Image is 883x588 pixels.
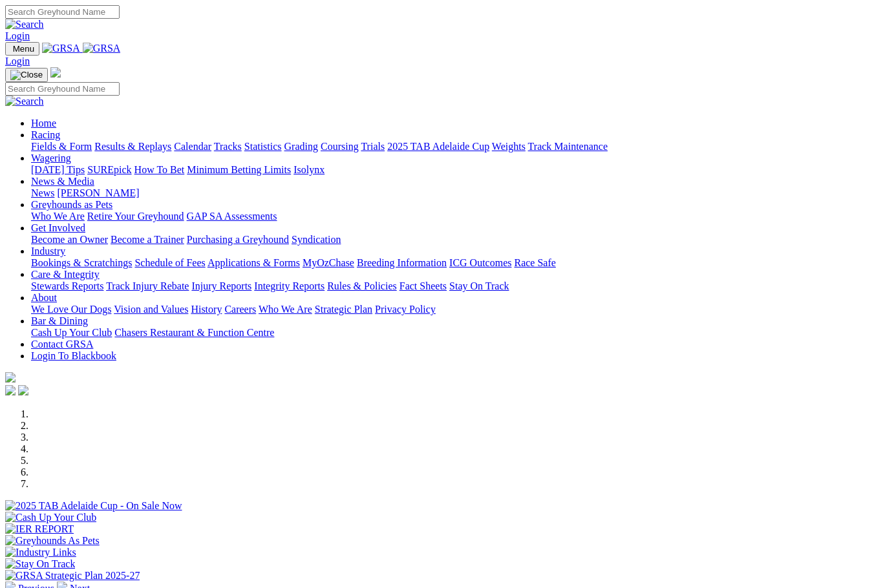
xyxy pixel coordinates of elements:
[114,304,188,315] a: Vision and Values
[375,304,436,315] a: Privacy Policy
[31,304,878,315] div: About
[357,257,447,268] a: Breeding Information
[31,327,878,339] div: Bar & Dining
[187,211,277,222] a: GAP SA Assessments
[5,42,39,56] button: Toggle navigation
[528,141,608,152] a: Track Maintenance
[106,280,189,291] a: Track Injury Rebate
[31,292,57,303] a: About
[31,187,878,199] div: News & Media
[191,304,222,315] a: History
[399,280,447,291] a: Fact Sheets
[31,257,878,269] div: Industry
[10,70,43,80] img: Close
[5,547,76,558] img: Industry Links
[42,43,80,54] img: GRSA
[5,500,182,512] img: 2025 TAB Adelaide Cup - On Sale Now
[284,141,318,152] a: Grading
[361,141,385,152] a: Trials
[31,269,100,280] a: Care & Integrity
[5,56,30,67] a: Login
[31,327,112,338] a: Cash Up Your Club
[13,44,34,54] span: Menu
[207,257,300,268] a: Applications & Forms
[187,234,289,245] a: Purchasing a Greyhound
[5,385,16,395] img: facebook.svg
[5,68,48,82] button: Toggle navigation
[31,141,92,152] a: Fields & Form
[191,280,251,291] a: Injury Reports
[5,512,96,523] img: Cash Up Your Club
[134,257,205,268] a: Schedule of Fees
[5,570,140,582] img: GRSA Strategic Plan 2025-27
[5,372,16,383] img: logo-grsa-white.png
[492,141,526,152] a: Weights
[31,176,94,187] a: News & Media
[114,327,274,338] a: Chasers Restaurant & Function Centre
[31,234,108,245] a: Become an Owner
[449,257,511,268] a: ICG Outcomes
[514,257,555,268] a: Race Safe
[31,234,878,246] div: Get Involved
[31,187,54,198] a: News
[187,164,291,175] a: Minimum Betting Limits
[50,67,61,78] img: logo-grsa-white.png
[5,558,75,570] img: Stay On Track
[321,141,359,152] a: Coursing
[174,141,211,152] a: Calendar
[214,141,242,152] a: Tracks
[31,339,93,350] a: Contact GRSA
[31,152,71,163] a: Wagering
[449,280,509,291] a: Stay On Track
[259,304,312,315] a: Who We Are
[111,234,184,245] a: Become a Trainer
[254,280,324,291] a: Integrity Reports
[327,280,397,291] a: Rules & Policies
[315,304,372,315] a: Strategic Plan
[134,164,185,175] a: How To Bet
[31,280,878,292] div: Care & Integrity
[5,523,74,535] img: IER REPORT
[293,164,324,175] a: Isolynx
[5,96,44,107] img: Search
[5,82,120,96] input: Search
[31,164,878,176] div: Wagering
[31,211,878,222] div: Greyhounds as Pets
[31,164,85,175] a: [DATE] Tips
[224,304,256,315] a: Careers
[31,141,878,152] div: Racing
[87,164,131,175] a: SUREpick
[5,535,100,547] img: Greyhounds As Pets
[303,257,354,268] a: MyOzChase
[31,211,85,222] a: Who We Are
[31,118,56,129] a: Home
[5,30,30,41] a: Login
[31,315,88,326] a: Bar & Dining
[31,246,65,257] a: Industry
[57,187,139,198] a: [PERSON_NAME]
[87,211,184,222] a: Retire Your Greyhound
[387,141,489,152] a: 2025 TAB Adelaide Cup
[31,129,60,140] a: Racing
[31,350,116,361] a: Login To Blackbook
[5,5,120,19] input: Search
[18,385,28,395] img: twitter.svg
[83,43,121,54] img: GRSA
[244,141,282,152] a: Statistics
[5,19,44,30] img: Search
[94,141,171,152] a: Results & Replays
[31,222,85,233] a: Get Involved
[31,280,103,291] a: Stewards Reports
[31,257,132,268] a: Bookings & Scratchings
[31,199,112,210] a: Greyhounds as Pets
[31,304,111,315] a: We Love Our Dogs
[292,234,341,245] a: Syndication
